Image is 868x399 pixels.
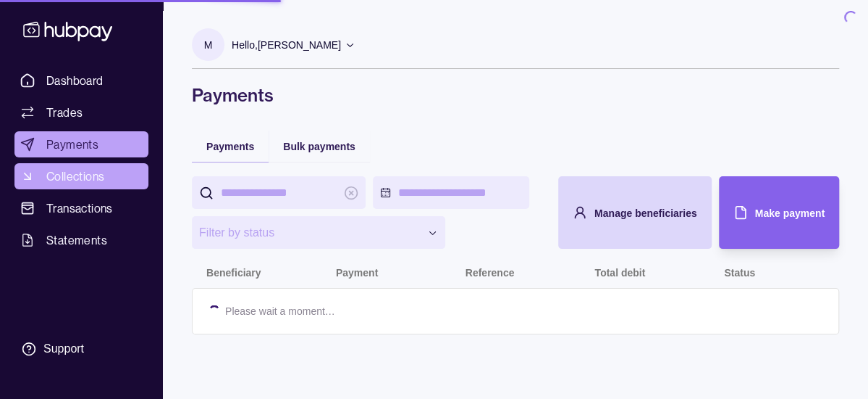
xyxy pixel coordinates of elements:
[221,176,337,209] input: search
[46,168,104,185] span: Collections
[192,83,839,107] h1: Payments
[14,195,148,221] a: Transactions
[46,136,98,153] span: Payments
[206,267,261,279] p: Beneficiary
[14,131,148,157] a: Payments
[283,141,355,152] span: Bulk payments
[43,341,84,357] div: Support
[46,199,113,217] span: Transactions
[204,37,213,53] p: M
[465,267,515,279] p: Reference
[46,104,83,121] span: Trades
[14,99,148,126] a: Trades
[14,334,148,364] a: Support
[206,141,254,152] span: Payments
[14,67,148,94] a: Dashboard
[594,207,697,219] span: Manage beneficiaries
[225,303,335,319] p: Please wait a moment…
[724,267,755,279] p: Status
[14,227,148,253] a: Statements
[719,176,839,249] button: Make payment
[46,231,107,249] span: Statements
[14,163,148,189] a: Collections
[336,267,378,279] p: Payment
[594,267,645,279] p: Total debit
[46,72,104,89] span: Dashboard
[755,207,825,219] span: Make payment
[558,176,712,249] button: Manage beneficiaries
[232,37,341,53] p: Hello, [PERSON_NAME]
